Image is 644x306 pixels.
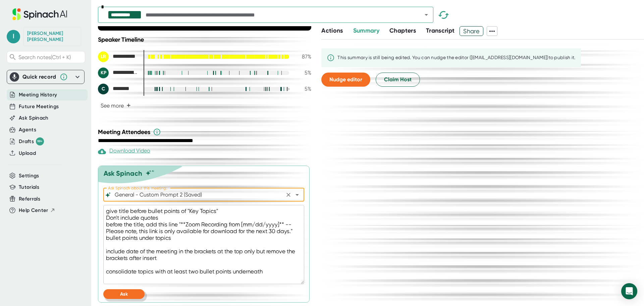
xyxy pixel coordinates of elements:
div: LeAnne Ryan [98,51,138,62]
div: LR [98,51,109,62]
button: Actions [321,26,343,35]
button: Future Meetings [19,103,59,111]
span: Share [460,25,483,37]
div: Carolynn [98,84,138,94]
div: Download Video [98,147,150,156]
button: Transcript [426,26,455,35]
div: C [98,84,109,94]
span: Search notes (Ctrl + K) [18,54,71,60]
div: Quick record [10,70,82,84]
textarea: give title before bullet points of "Key Topics" Don't include quotes before the title, add this l... [103,205,304,284]
button: Chapters [389,26,416,35]
button: Upload [19,149,36,157]
span: Help Center [19,207,48,214]
div: Meeting Attendees [98,128,313,136]
button: Drafts 99+ [19,137,44,145]
button: Clear [284,190,293,200]
button: Ask [103,289,145,299]
div: 87 % [294,53,311,60]
span: Claim Host [384,76,412,84]
span: Nudge editor [329,76,362,83]
button: Ask Spinach [19,114,49,122]
div: 5 % [294,86,311,92]
button: Nudge editor [321,73,370,87]
button: Open [422,10,431,19]
div: Drafts [19,137,44,145]
div: Ask Spinach [104,169,142,177]
span: + [126,103,131,108]
button: Agents [19,126,36,134]
div: Speaker Timeline [98,36,311,43]
div: KP [98,68,109,78]
span: Summary [353,27,379,34]
span: l [7,30,20,43]
input: What can we do to help? [113,190,282,200]
button: Summary [353,26,379,35]
span: Transcript [426,27,455,34]
button: Claim Host [376,73,420,87]
button: Meeting History [19,91,57,99]
button: Referrals [19,195,40,203]
div: LeAnne Ryan [27,31,77,42]
div: 5 % [294,70,311,76]
button: Settings [19,172,39,180]
div: 99+ [36,137,44,145]
button: Open [292,190,302,200]
span: Ask [120,291,128,297]
button: Help Center [19,207,55,214]
button: Share [460,26,483,36]
div: Quick record [22,74,56,80]
button: See more+ [98,100,133,112]
div: This summary is still being edited. You can nudge the editor ([EMAIL_ADDRESS][DOMAIN_NAME]) to pu... [337,55,576,61]
span: Chapters [389,27,416,34]
button: Tutorials [19,183,39,191]
div: Karine Pitcher [98,68,138,78]
div: Open Intercom Messenger [621,283,637,299]
span: Actions [321,27,343,34]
